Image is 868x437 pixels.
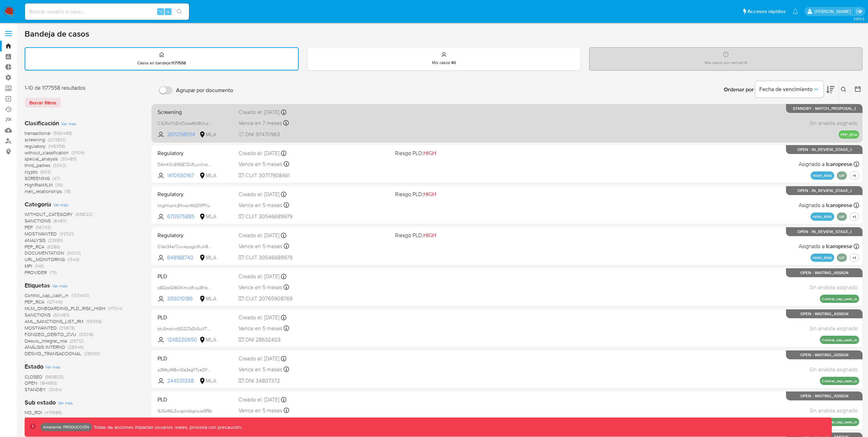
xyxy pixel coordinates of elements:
[92,424,242,430] p: Todas las acciones impactan usuarios reales, proceda con precaución.
[747,8,786,15] span: Accesos rápidos
[172,7,186,16] button: search-icon
[856,8,863,15] a: Salir
[792,9,798,14] a: Notificaciones
[167,8,169,15] span: s
[158,8,163,15] span: ⌥
[25,7,189,16] input: Buscar usuario o caso...
[815,8,853,15] p: leidy.martinez@mercadolibre.com.co
[43,426,89,428] p: Ambiente: PRODUCCIÓN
